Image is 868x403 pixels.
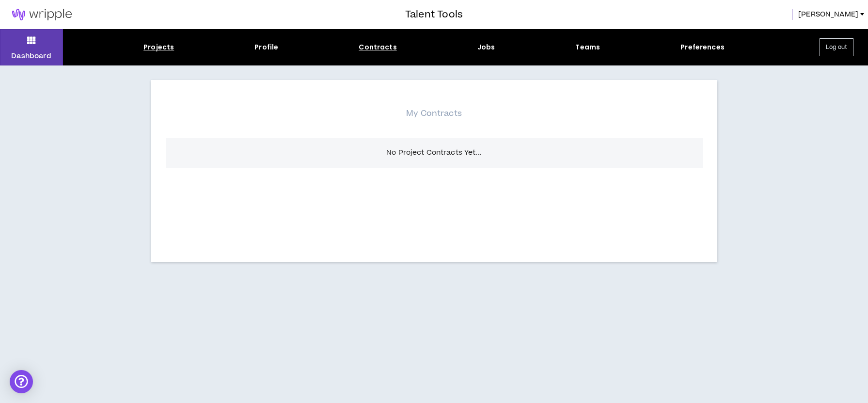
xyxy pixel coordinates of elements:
div: Profile [254,42,278,52]
div: Jobs [477,42,495,52]
div: Preferences [680,42,725,52]
div: Open Intercom Messenger [10,370,33,393]
h3: My Contracts [406,109,462,118]
p: Dashboard [11,51,51,61]
div: No Project Contracts Yet... [166,138,703,168]
button: Log out [820,38,853,56]
div: Projects [143,42,174,52]
h3: Talent Tools [405,7,463,22]
div: Teams [575,42,600,52]
span: [PERSON_NAME] [798,9,858,20]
